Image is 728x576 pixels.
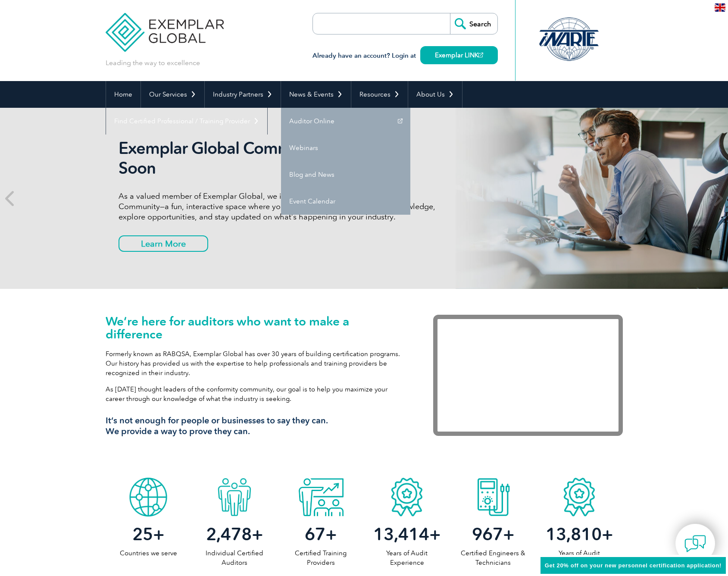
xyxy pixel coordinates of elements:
h2: + [364,527,450,541]
p: Individual Certified Auditors [191,548,278,567]
p: Certified Training Providers [278,548,364,567]
p: As a valued member of Exemplar Global, we invite you to join our soon-to-launch Community—a fun, ... [119,191,442,222]
a: Find Certified Professional / Training Provider [106,108,267,135]
span: Get 20% off on your new personnel certification application! [545,562,722,569]
a: Blog and News [281,161,410,188]
a: Our Services [141,81,204,108]
img: contact-chat.png [684,533,706,554]
a: Industry Partners [205,81,281,108]
span: 13,414 [373,524,429,545]
p: Years of Audit Experience [364,548,450,567]
span: 25 [132,524,153,545]
h2: Exemplar Global Community Launching Soon [119,138,442,178]
h2: + [106,527,192,541]
p: As [DATE] thought leaders of the conformity community, our goal is to help you maximize your care... [106,385,407,404]
p: Formerly known as RABQSA, Exemplar Global has over 30 years of building certification programs. O... [106,349,407,378]
p: Certified Engineers & Technicians [450,548,536,567]
h2: + [536,527,622,541]
a: Resources [351,81,408,108]
input: Search [450,13,497,34]
span: 967 [472,524,503,545]
img: en [715,3,725,12]
a: Home [106,81,141,108]
a: Exemplar LINK [420,46,498,64]
h3: It’s not enough for people or businesses to say they can. We provide a way to prove they can. [106,415,407,437]
a: Event Calendar [281,188,410,215]
a: About Us [408,81,462,108]
h2: + [191,527,278,541]
p: Countries we serve [106,548,192,558]
h1: We’re here for auditors who want to make a difference [106,315,407,341]
h2: + [278,527,364,541]
span: 2,478 [206,524,252,545]
span: 67 [305,524,325,545]
a: Learn More [119,235,208,252]
img: open_square.png [478,53,483,57]
a: Webinars [281,135,410,161]
h3: Already have an account? Login at [312,50,498,61]
span: 13,810 [546,524,602,545]
iframe: Exemplar Global: Working together to make a difference [433,315,623,436]
h2: + [450,527,536,541]
p: Leading the way to excellence [106,58,200,68]
a: Auditor Online [281,108,410,135]
a: News & Events [281,81,351,108]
